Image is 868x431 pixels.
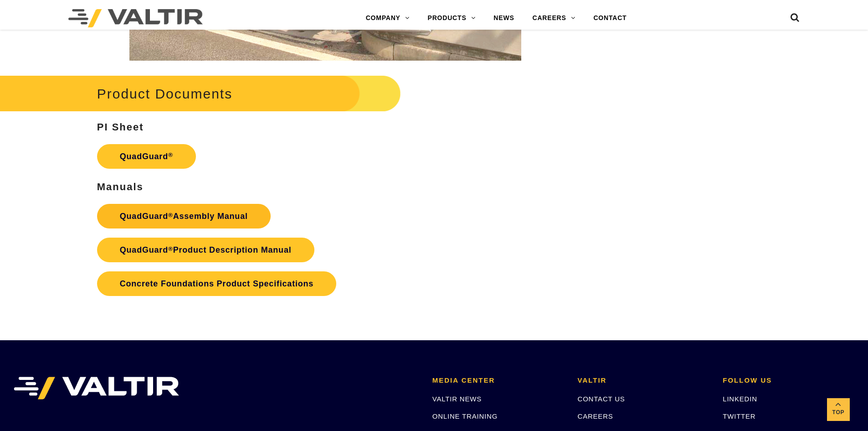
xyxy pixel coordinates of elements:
[524,9,585,27] a: CAREERS
[827,407,850,418] span: Top
[97,238,314,262] a: QuadGuard®Product Description Manual
[14,377,179,400] img: VALTIR
[419,9,485,27] a: PRODUCTS
[97,121,144,133] strong: PI Sheet
[432,412,498,420] a: ONLINE TRAINING
[68,9,203,27] img: Valtir
[723,412,755,420] a: TWITTER
[578,377,709,384] h2: VALTIR
[484,9,523,27] a: NEWS
[723,377,854,384] h2: FOLLOW US
[432,395,482,403] a: VALTIR NEWS
[827,398,850,421] a: Top
[168,212,173,218] sup: ®
[432,377,564,384] h2: MEDIA CENTER
[578,412,613,420] a: CAREERS
[97,204,271,228] a: QuadGuard®Assembly Manual
[584,9,636,27] a: CONTACT
[97,144,196,169] a: QuadGuard®
[168,245,173,252] sup: ®
[97,271,336,296] a: Concrete Foundations Product Specifications
[97,181,144,192] strong: Manuals
[357,9,419,27] a: COMPANY
[578,395,625,403] a: CONTACT US
[168,151,173,158] sup: ®
[723,395,757,403] a: LINKEDIN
